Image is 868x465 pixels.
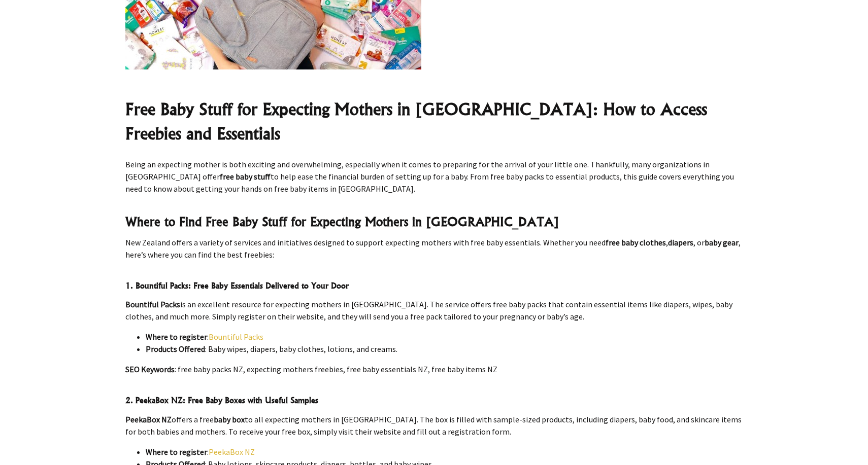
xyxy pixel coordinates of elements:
[705,237,739,247] strong: baby gear
[606,237,666,247] strong: free baby clothes
[146,343,743,355] li: : Baby wipes, diapers, baby clothes, lotions, and creams.
[146,447,207,457] strong: Where to register
[125,395,318,405] strong: 2. PeekaBox NZ: Free Baby Boxes with Useful Samples
[125,298,743,323] p: is an excellent resource for expecting mothers in [GEOGRAPHIC_DATA]. The service offers free baby...
[209,332,263,342] a: Bountiful Packs
[125,363,743,375] p: : free baby packs NZ, expecting mothers freebies, free baby essentials NZ, free baby items NZ
[146,446,743,458] li: :
[146,331,743,343] li: :
[125,413,743,438] p: offers a free to all expecting mothers in [GEOGRAPHIC_DATA]. The box is filled with sample-sized ...
[125,299,180,309] strong: Bountiful Packs
[125,280,349,291] strong: 1. Bountiful Packs: Free Baby Essentials Delivered to Your Door
[146,332,207,342] strong: Where to register
[209,447,255,457] a: PeekaBox NZ
[220,171,271,182] strong: free baby stuff
[125,236,743,261] p: New Zealand offers a variety of services and initiatives designed to support expecting mothers wi...
[668,237,693,247] strong: diapers
[125,364,175,374] strong: SEO Keywords
[125,99,707,144] strong: Free Baby Stuff for Expecting Mothers in [GEOGRAPHIC_DATA]: How to Access Freebies and Essentials
[125,158,743,195] p: Being an expecting mother is both exciting and overwhelming, especially when it comes to preparin...
[214,414,245,424] strong: baby box
[125,414,172,424] strong: PeekaBox NZ
[125,214,559,229] strong: Where to Find Free Baby Stuff for Expecting Mothers in [GEOGRAPHIC_DATA]
[146,344,205,354] strong: Products Offered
